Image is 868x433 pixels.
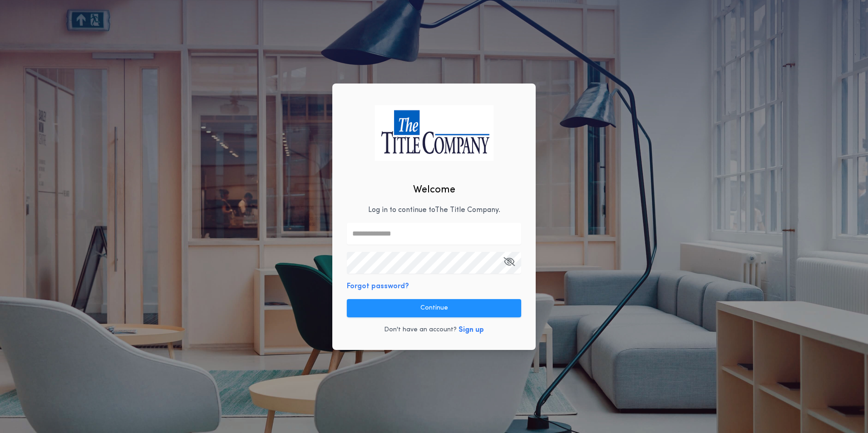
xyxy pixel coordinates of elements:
[384,325,457,335] p: Don't have an account?
[347,299,521,317] button: Continue
[459,325,484,335] button: Sign up
[413,182,455,197] h2: Welcome
[347,281,409,292] button: Forgot password?
[375,105,493,161] img: logo
[368,205,500,216] p: Log in to continue to The Title Company .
